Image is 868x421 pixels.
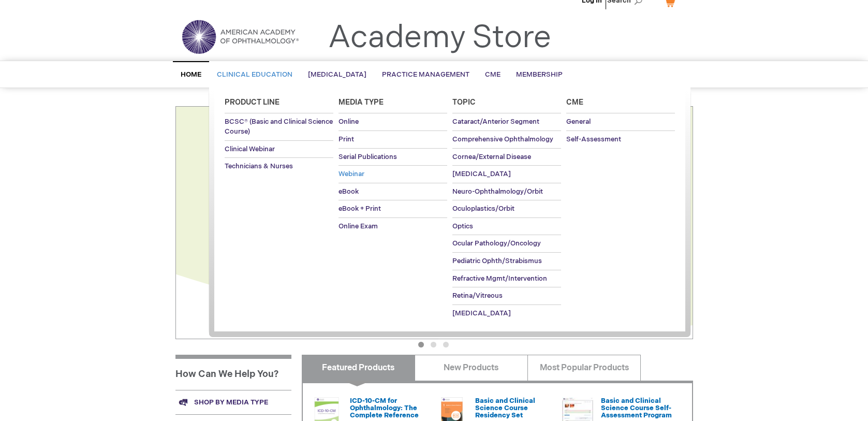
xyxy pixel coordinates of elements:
[418,342,424,347] button: 1 of 3
[431,342,436,347] button: 2 of 3
[181,70,201,79] span: Home
[516,70,563,79] span: Membership
[566,118,591,126] span: General
[339,170,364,178] span: Webinar
[350,397,419,420] a: ICD-10-CM for Ophthalmology: The Complete Reference
[225,145,275,153] span: Clinical Webinar
[225,98,279,107] span: Product Line
[452,309,511,317] span: [MEDICAL_DATA]
[339,222,378,230] span: Online Exam
[382,70,469,79] span: Practice Management
[452,274,547,283] span: Refractive Mgmt/Intervention
[452,222,473,230] span: Optics
[339,205,381,213] span: eBook + Print
[225,162,293,170] span: Technicians & Nurses
[175,355,291,390] h1: How Can We Help You?
[339,98,384,107] span: Media Type
[339,135,354,143] span: Print
[566,98,583,107] span: Cme
[328,19,551,56] a: Academy Store
[475,397,535,420] a: Basic and Clinical Science Course Residency Set
[339,118,359,126] span: Online
[443,342,449,347] button: 3 of 3
[452,205,514,213] span: Oculoplastics/Orbit
[452,170,511,178] span: [MEDICAL_DATA]
[225,118,333,136] span: BCSC® (Basic and Clinical Science Course)
[452,292,503,300] span: Retina/Vitreous
[452,98,476,107] span: Topic
[339,187,359,196] span: eBook
[452,257,542,265] span: Pediatric Ophth/Strabismus
[485,70,501,79] span: CME
[452,187,543,196] span: Neuro-Ophthalmology/Orbit
[452,135,553,143] span: Comprehensive Ophthalmology
[415,355,528,381] a: New Products
[217,70,292,79] span: Clinical Education
[452,153,531,161] span: Cornea/External Disease
[308,70,366,79] span: [MEDICAL_DATA]
[339,153,397,161] span: Serial Publications
[527,355,641,381] a: Most Popular Products
[452,239,541,248] span: Ocular Pathology/Oncology
[302,355,415,381] a: Featured Products
[175,390,291,414] a: Shop by media type
[601,397,672,420] a: Basic and Clinical Science Course Self-Assessment Program
[452,118,539,126] span: Cataract/Anterior Segment
[566,135,621,143] span: Self-Assessment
